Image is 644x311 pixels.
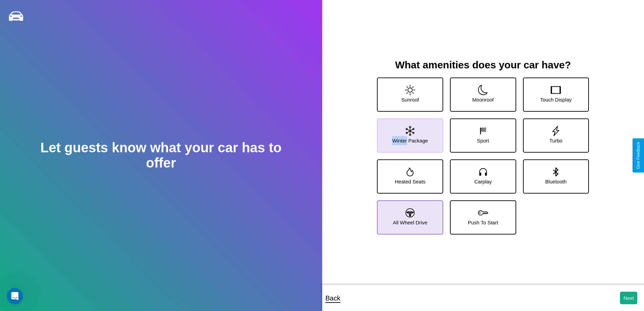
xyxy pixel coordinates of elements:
p: Sunroof [401,95,419,104]
p: Sport [477,136,489,145]
p: Turbo [549,136,563,145]
p: All Wheel Drive [393,218,428,227]
p: Push To Start [468,218,498,227]
button: Next [620,292,637,304]
p: Winter Package [392,136,428,145]
iframe: Intercom live chat [7,288,23,304]
p: Touch Display [540,95,572,104]
p: Moonroof [472,95,494,104]
h3: What amenities does your car have? [370,59,596,71]
p: Carplay [474,177,492,186]
p: Bluetooth [545,177,567,186]
h2: Let guests know what your car has to offer [32,140,290,171]
p: Back [326,292,340,304]
p: Heated Seats [395,177,426,186]
div: Give Feedback [636,142,641,169]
